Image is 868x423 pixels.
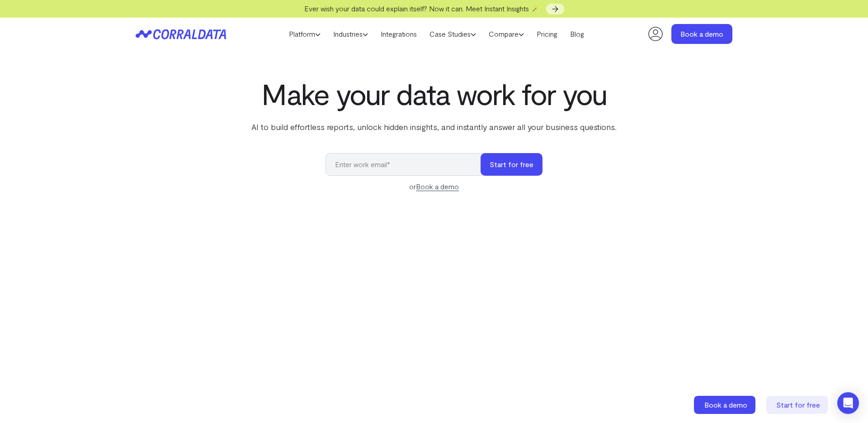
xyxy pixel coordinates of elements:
a: Industries [327,27,374,41]
input: Enter work email* [325,153,490,176]
a: Platform [283,27,327,41]
span: Start for free [776,400,820,409]
a: Case Studies [423,27,482,41]
a: Book a demo [694,396,757,414]
a: Start for free [766,396,830,414]
a: Book a demo [416,182,459,191]
a: Compare [482,27,530,41]
p: AI to build effortless reports, unlock hidden insights, and instantly answer all your business qu... [250,121,618,133]
a: Book a demo [671,24,732,44]
a: Integrations [374,27,423,41]
div: Open Intercom Messenger [837,392,859,414]
h1: Make your data work for you [250,77,618,110]
a: Pricing [530,27,564,41]
div: or [325,181,542,192]
button: Start for free [481,153,542,176]
span: Book a demo [704,400,747,409]
a: Blog [564,27,590,41]
span: Ever wish your data could explain itself? Now it can. Meet Instant Insights 🪄 [304,4,540,13]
